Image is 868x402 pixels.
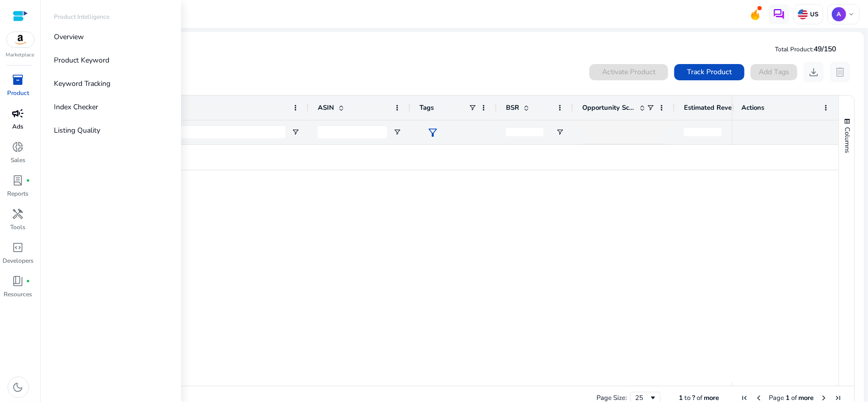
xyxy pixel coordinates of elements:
span: Columns [843,127,852,153]
button: Open Filter Menu [393,128,401,136]
span: filter_alt [427,127,439,139]
p: Reports [8,189,29,198]
div: First Page [740,394,749,402]
span: Actions [741,103,764,112]
p: Marketplace [6,51,35,59]
span: fiber_manual_record [26,178,31,182]
p: Resources [4,290,33,299]
span: handyman [12,208,24,220]
span: keyboard_arrow_down [847,10,855,18]
span: inventory_2 [12,74,24,86]
span: Opportunity Score [582,103,635,112]
button: Open Filter Menu [291,128,300,136]
button: download [803,62,824,82]
span: book_4 [12,275,24,287]
span: ASIN [318,103,334,112]
span: BSR [506,103,519,112]
p: Product [7,88,29,98]
div: Next Page [820,394,828,402]
p: Tools [11,223,26,232]
p: Product Intelligence [54,12,109,21]
p: US [808,10,819,18]
p: Sales [11,156,25,165]
span: campaign [12,107,24,119]
span: Estimated Revenue/Day [684,103,745,112]
span: dark_mode [12,381,24,393]
span: Track Product [687,67,732,77]
p: Ads [13,122,24,131]
p: A [832,7,846,21]
span: fiber_manual_record [26,279,31,283]
span: Tags [420,103,434,112]
p: Overview [54,32,84,42]
button: Track Product [674,64,744,80]
span: donut_small [12,141,24,153]
p: Keyword Tracking [54,78,110,89]
div: Last Page [834,394,842,402]
span: download [807,66,820,78]
input: Product Name Filter Input [89,126,285,138]
span: lab_profile [12,174,24,187]
p: Listing Quality [54,125,100,136]
span: code_blocks [12,241,24,254]
div: Previous Page [755,394,763,402]
p: Developers [3,256,34,265]
p: Index Checker [54,102,98,112]
p: Product Keyword [54,55,109,66]
img: us.svg [798,9,808,19]
input: ASIN Filter Input [318,126,387,138]
span: 49/150 [814,44,836,54]
img: amazon.svg [7,32,34,47]
span: Total Product: [775,45,814,53]
button: Open Filter Menu [556,128,564,136]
